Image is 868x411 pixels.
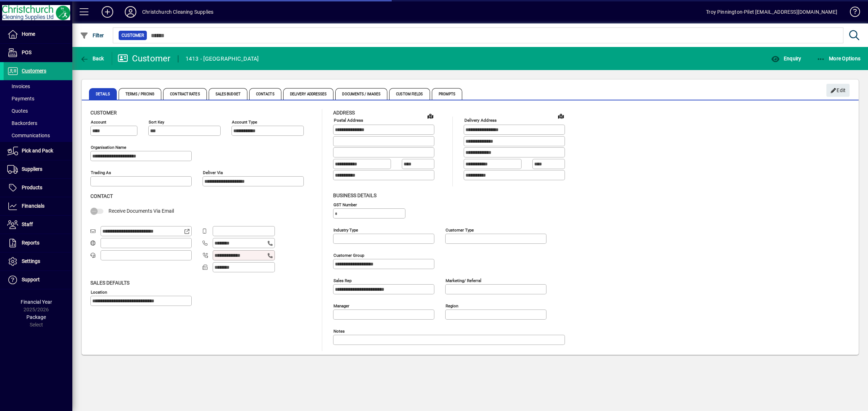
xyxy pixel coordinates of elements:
mat-label: Account Type [232,120,257,125]
span: Sales defaults [90,280,129,286]
span: Suppliers [22,166,42,172]
mat-label: GST Number [333,202,357,207]
span: Reports [22,240,39,246]
span: Contract Rates [163,88,207,100]
a: Staff [4,216,72,234]
button: Profile [119,5,142,18]
a: Suppliers [4,160,72,178]
button: Edit [826,84,850,97]
mat-label: Notes [333,328,345,333]
mat-label: Marketing/ Referral [446,278,481,283]
a: Home [4,25,72,43]
span: Documents / Images [335,88,387,100]
a: Payments [4,92,72,105]
mat-label: Account [91,120,106,125]
mat-label: Location [91,289,107,294]
a: Quotes [4,105,72,117]
a: Knowledge Base [844,1,859,25]
span: Address [333,110,355,116]
a: View on map [555,110,567,122]
span: Sales Budget [209,88,247,100]
span: Financials [22,203,44,209]
mat-label: Deliver via [203,170,223,175]
span: Contacts [249,88,281,100]
a: Invoices [4,80,72,92]
span: Details [89,88,117,100]
a: Support [4,271,72,289]
a: Pick and Pack [4,142,72,160]
span: Terms / Pricing [119,88,162,100]
span: Package [26,314,46,320]
span: Contact [90,193,113,199]
div: Christchurch Cleaning Supplies [142,6,213,18]
span: Invoices [7,83,30,89]
span: Payments [7,96,34,101]
mat-label: Customer type [446,227,474,232]
span: Filter [80,33,104,38]
div: 1413 - [GEOGRAPHIC_DATA] [186,53,259,65]
span: POS [22,49,31,55]
span: More Options [817,56,861,61]
mat-label: Sales rep [333,278,352,283]
span: Prompts [432,88,463,100]
mat-label: Organisation name [91,145,126,150]
span: Settings [22,258,40,264]
span: Customer [122,32,144,39]
span: Home [22,31,35,37]
span: Receive Documents Via Email [109,208,174,214]
a: Communications [4,129,72,142]
span: Quotes [7,108,28,114]
span: Edit [830,85,846,96]
span: Business details [333,192,376,198]
a: Products [4,179,72,197]
mat-label: Region [446,303,458,308]
mat-label: Trading as [91,170,111,175]
a: Backorders [4,117,72,129]
mat-label: Industry type [333,227,358,232]
button: More Options [815,52,863,65]
mat-label: Manager [333,303,349,308]
a: POS [4,44,72,62]
div: Customer [118,53,171,64]
mat-label: Sort key [149,120,164,125]
span: Customers [22,68,46,74]
span: Enquiry [771,56,801,61]
button: Back [78,52,106,65]
button: Add [96,5,119,18]
a: View on map [425,110,436,122]
span: Custom Fields [389,88,430,100]
button: Filter [78,29,106,42]
a: Reports [4,234,72,252]
span: Communications [7,133,50,138]
span: Pick and Pack [22,148,53,153]
mat-label: Customer group [333,252,364,258]
a: Settings [4,252,72,271]
span: Delivery Addresses [283,88,334,100]
app-page-header-button: Back [72,52,112,65]
div: Troy Pinnington-Pilet [EMAIL_ADDRESS][DOMAIN_NAME] [706,6,837,18]
a: Financials [4,197,72,215]
span: Customer [90,110,117,116]
button: Enquiry [769,52,803,65]
span: Products [22,185,42,190]
span: Back [80,56,104,61]
span: Support [22,277,40,282]
span: Financial Year [21,299,52,305]
span: Backorders [7,120,37,126]
span: Staff [22,221,33,227]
